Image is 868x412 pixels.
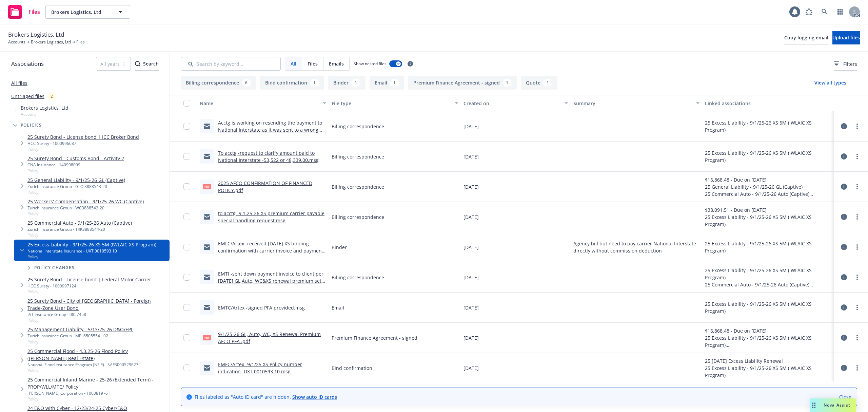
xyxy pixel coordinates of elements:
span: pdf [203,335,211,340]
span: Policies [21,123,42,127]
div: File type [332,100,451,107]
a: Close [839,393,851,400]
span: Brokers Logistics, Ltd [8,30,64,39]
button: File type [329,95,461,111]
a: Untriaged files [11,93,44,100]
button: Billing correspondence [181,76,256,90]
a: more [853,122,861,130]
div: 25 Excess Liability - 9/1/25-26 XS 5M (IWLAIC XS Program) [705,334,831,349]
a: 25 Commercial Inland Marine - 25-26 (Extended Term) - PROP/WLL/MTC/ Policy [27,376,167,390]
button: Linked associations [702,95,834,111]
span: Files [28,9,40,15]
div: Zurich Insurance Group - TRK3888544-20 [27,226,132,232]
a: 25 Commercial Flood - 4.3.25-26 Flood Policy ([PERSON_NAME] Real Estate) [27,348,167,362]
a: 25 Surety Bond - License bond | Federal Motor Carrier [27,276,151,283]
span: Brokers Logistics, Ltd [21,104,68,111]
div: 25 Excess Liability - 9/1/25-26 XS 5M (IWLAIC XS Program) [705,300,831,315]
div: $16,868.48 - Due on [DATE] [705,176,831,183]
span: Filters [834,60,857,68]
div: 25 Excess Liability - 9/1/25-26 XS 5M (IWLAIC XS Program) [705,149,831,164]
span: Policy [27,146,139,152]
div: Summary [573,100,692,107]
a: Report a Bug [802,5,816,19]
a: 9/1/25-26 GL, Auto, WC, XS Renewal Premium AFCO PFA .pdf [218,331,321,344]
div: Search [135,57,159,70]
span: Policy [27,289,151,295]
a: more [853,303,861,312]
span: Premium Finance Agreement - signed [332,334,417,341]
span: [DATE] [463,153,479,160]
div: HCC Surety - 1000996687 [27,141,139,146]
span: Policy [27,396,167,402]
a: 25 Excess Liability - 9/1/25-26 XS 5M (IWLAIC XS Program) [27,241,156,248]
span: pdf [203,184,211,189]
button: SearchSearch [135,57,159,71]
a: Brokers Logistics, Ltd [31,39,71,45]
span: Billing correspondence [332,123,384,130]
span: Files [76,39,85,45]
div: 1 [390,79,399,87]
span: Policy changes [34,266,75,270]
span: All [291,60,296,67]
input: Toggle Row Selected [183,364,190,371]
a: more [853,183,861,191]
span: [DATE] [463,183,479,190]
div: 1 [310,79,319,87]
div: 25 Excess Liability - 9/1/25-26 XS 5M (IWLAIC XS Program) [705,119,831,133]
button: Quote [521,76,557,90]
span: Billing correspondence [332,213,384,221]
button: Created on [461,95,571,111]
input: Toggle Row Selected [183,334,190,341]
a: 2025 AFCO CONFIRMATION OF FINANCED POLICY.pdf [218,180,312,193]
div: IAT Insurance Group - 0857458 [27,312,167,317]
div: HCC Surety - 1000997124 [27,283,151,289]
span: Nova Assist [824,402,850,408]
a: more [853,364,861,372]
button: Nova Assist [810,398,856,412]
button: Copy logging email [784,31,828,44]
span: [DATE] [463,364,479,372]
span: Associations [11,59,44,68]
a: All files [11,80,27,86]
div: CNA Insurance - 140908009 [27,162,124,168]
span: Billing correspondence [332,183,384,190]
div: National Interstate Insurance - UXT 0010593 10 [27,248,156,254]
div: Drag to move [810,398,818,412]
div: 1 [351,79,360,87]
a: 24 E&O with Cyber - 12/23/24-25 Cyber/E&O [27,405,127,412]
span: Emails [329,60,344,67]
div: 25 Excess Liability - 9/1/25-26 XS 5M (IWLAIC XS Program) [705,213,831,228]
div: 2 [47,92,56,100]
div: $38,091.51 - Due on [DATE] [705,206,831,213]
button: Upload files [832,31,860,44]
button: Filters [834,57,857,71]
span: Upload files [832,34,860,41]
a: 25 Commercial Auto - 9/1/25-26 Auto (Captive) [27,219,132,226]
input: Search by keyword... [181,57,281,71]
button: Brokers Logistics, Ltd [45,5,130,19]
div: Zurich Insurance Group - GLO 3888543-20 [27,184,125,189]
div: Created on [463,100,560,107]
input: Toggle Row Selected [183,123,190,130]
span: Policy [27,339,133,345]
a: To acctg -request to clarify amount paid to National Interstate -53,522 or 48,339.00.msg [218,150,319,163]
div: 25 Commercial Auto - 9/1/25-26 Auto (Captive) [705,281,831,288]
div: 6 [242,79,251,87]
a: EMTI -sent down payment invoice to client per [DATE] GL,Auto, WC&XS renewal premium set up on AFC... [218,270,323,291]
span: [DATE] [463,244,479,251]
button: Summary [571,95,703,111]
button: View all types [804,76,857,90]
input: Toggle Row Selected [183,274,190,281]
span: [DATE] [463,334,479,341]
div: 25 General Liability - 9/1/25-26 GL (Captive) [705,183,831,190]
div: 25 [DATE] Excess Liability Renewal [705,357,831,364]
div: 25 Excess Liability - 9/1/25-26 XS 5M (IWLAIC XS Program) [705,364,831,379]
input: Toggle Row Selected [183,304,190,311]
a: to acctg -9.1.25-26 XS premium carrier payable special handling request.msg [218,210,324,224]
input: Toggle Row Selected [183,153,190,160]
span: Policy [27,168,124,174]
div: Name [200,100,319,107]
span: Bind confirmation [332,364,372,372]
span: Binder [332,244,347,251]
button: Premium Finance Agreement - signed [408,76,517,90]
